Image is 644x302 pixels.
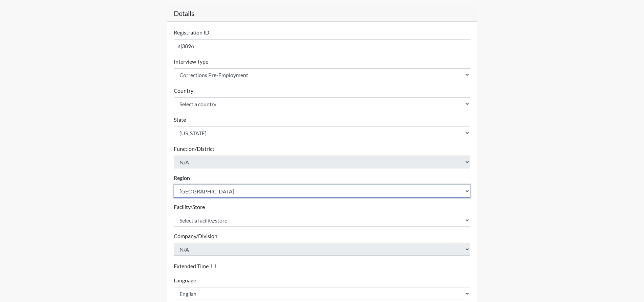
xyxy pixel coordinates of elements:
label: Country [174,87,193,95]
h5: Details [167,5,477,22]
label: State [174,116,186,124]
label: Region [174,174,190,182]
label: Interview Type [174,57,208,66]
label: Language [174,276,196,284]
label: Extended Time [174,262,209,270]
label: Function/District [174,145,214,153]
div: Checking this box will provide the interviewee with an accomodation of extra time to answer each ... [174,261,218,271]
input: Insert a Registration ID, which needs to be a unique alphanumeric value for each interviewee [174,39,471,52]
label: Facility/Store [174,203,205,211]
label: Company/Division [174,232,217,240]
label: Registration ID [174,28,209,37]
